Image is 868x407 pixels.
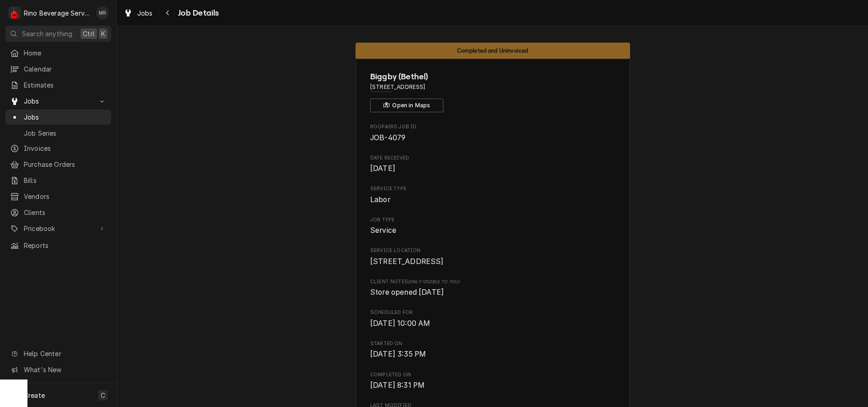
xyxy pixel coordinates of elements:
span: Invoices [24,143,107,153]
span: Roopairs Job ID [370,123,615,131]
button: Open in Maps [370,99,443,112]
span: K [101,29,105,38]
span: Job Series [24,128,107,138]
span: Completed On [370,371,615,379]
span: [DATE] [370,164,395,173]
a: Estimates [5,77,111,93]
div: Rino Beverage Service [24,8,91,18]
a: Go to Pricebook [5,221,111,236]
a: Jobs [120,5,156,21]
span: [STREET_ADDRESS] [370,257,444,266]
div: Service Type [370,185,615,205]
div: MR [96,6,109,19]
div: Client Information [370,71,615,112]
span: Ctrl [83,29,95,38]
span: Service Location [370,247,615,254]
span: Roopairs Job ID [370,132,615,143]
button: Search anythingCtrlK [5,26,111,42]
div: Started On [370,340,615,360]
span: Client Notes [370,278,615,286]
a: Clients [5,205,111,220]
div: R [8,6,21,19]
span: Jobs [24,96,93,106]
span: Pricebook [24,224,93,233]
a: Jobs [5,110,111,125]
span: Estimates [24,80,107,90]
span: [DATE] 3:35 PM [370,350,426,358]
span: Store opened [DATE] [370,288,444,297]
span: Vendors [24,192,107,201]
span: C [101,390,105,400]
a: Go to What's New [5,362,111,377]
a: Go to Help Center [5,346,111,361]
span: [DATE] 10:00 AM [370,319,430,328]
a: Reports [5,238,111,253]
span: Search anything [22,29,72,38]
span: Calendar [24,64,107,74]
span: Started On [370,349,615,360]
span: What's New [24,365,106,374]
span: Home [24,48,107,58]
span: Name [370,71,615,83]
span: Jobs [137,8,153,18]
span: Create [24,391,45,399]
a: Vendors [5,189,111,204]
div: Roopairs Job ID [370,123,615,143]
span: JOB-4079 [370,133,405,142]
span: Help Center [24,349,106,358]
div: Rino Beverage Service's Avatar [8,6,21,19]
span: Service [370,226,396,235]
a: Invoices [5,141,111,156]
span: Service Location [370,256,615,267]
span: Job Type [370,216,615,224]
div: [object Object] [370,278,615,298]
span: Started On [370,340,615,347]
span: Service Type [370,185,615,192]
a: Purchase Orders [5,157,111,172]
div: Melissa Rinehart's Avatar [96,6,109,19]
span: Purchase Orders [24,159,107,169]
span: (Only Visible to You) [408,279,460,284]
span: Date Received [370,154,615,162]
a: Home [5,45,111,60]
a: Job Series [5,126,111,141]
div: Date Received [370,154,615,174]
span: Completed and Uninvoiced [457,48,528,54]
span: Address [370,83,615,91]
span: Date Received [370,163,615,174]
span: Completed On [370,380,615,391]
div: Job Type [370,216,615,236]
span: Jobs [24,112,107,122]
span: Job Type [370,225,615,236]
a: Bills [5,173,111,188]
span: Clients [24,208,107,217]
div: Completed On [370,371,615,391]
span: Service Type [370,194,615,205]
div: Scheduled For [370,309,615,329]
span: Labor [370,195,390,204]
a: Go to Jobs [5,93,111,109]
div: Service Location [370,247,615,267]
span: Scheduled For [370,309,615,316]
span: Scheduled For [370,318,615,329]
span: [DATE] 8:31 PM [370,381,425,390]
span: Bills [24,176,107,185]
span: [object Object] [370,287,615,298]
span: Job Details [175,7,219,19]
a: Calendar [5,61,111,77]
span: Reports [24,241,107,250]
div: Status [356,43,630,59]
button: Navigate back [161,5,175,20]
